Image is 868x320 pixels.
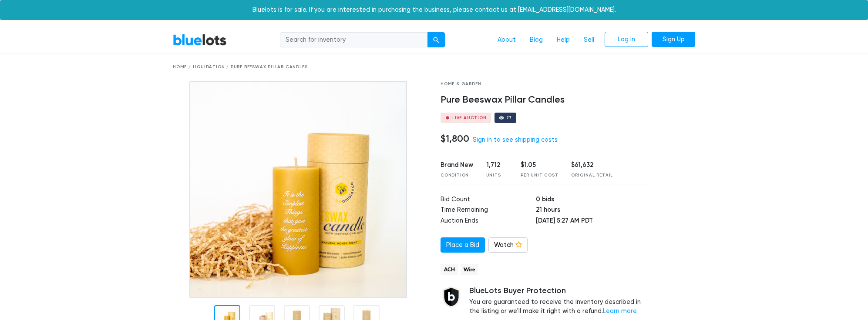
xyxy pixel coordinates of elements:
[577,32,601,48] a: Sell
[652,32,695,47] a: Sign Up
[452,116,487,120] div: Live Auction
[441,237,485,253] a: Place a Bid
[486,172,508,179] div: Units
[441,264,458,275] img: ach-b7992fed28a4f97f893c574229be66187b9afb3f1a8d16a4691d3d3140a8ab00.png
[571,160,613,170] div: $61,632
[536,195,650,206] td: 0 bids
[536,205,650,216] td: 21 hours
[441,160,473,170] div: Brand New
[473,136,558,143] a: Sign in to see shipping costs
[605,32,648,47] a: Log In
[441,286,462,308] img: buyer_protection_shield-3b65640a83011c7d3ede35a8e5a80bfdfaa6a97447f0071c1475b91a4b0b3d01.png
[469,286,651,296] h5: BlueLots Buyer Protection
[523,32,550,48] a: Blog
[441,81,651,87] div: Home & Garden
[521,160,558,170] div: $1.05
[461,264,478,275] img: wire-908396882fe19aaaffefbd8e17b12f2f29708bd78693273c0e28e3a24408487f.png
[506,116,512,120] div: 77
[441,94,651,106] h4: Pure Beeswax Pillar Candles
[441,195,536,206] td: Bid Count
[441,205,536,216] td: Time Remaining
[173,33,227,46] a: BlueLots
[173,64,695,70] div: Home / Liquidation / Pure Beeswax Pillar Candles
[521,172,558,179] div: Per Unit Cost
[441,172,473,179] div: Condition
[491,32,523,48] a: About
[488,237,528,253] a: Watch
[280,32,428,48] input: Search for inventory
[486,160,508,170] div: 1,712
[550,32,577,48] a: Help
[441,216,536,227] td: Auction Ends
[441,133,469,144] h4: $1,800
[603,307,637,315] a: Learn more
[189,81,407,298] img: 77b9d8d0-639c-4dd4-9fb6-ab0234a65071-1726261010.jpg
[469,286,651,316] div: You are guaranteed to receive the inventory described in the listing or we'll make it right with ...
[571,172,613,179] div: Original Retail
[536,216,650,227] td: [DATE] 5:27 AM PDT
